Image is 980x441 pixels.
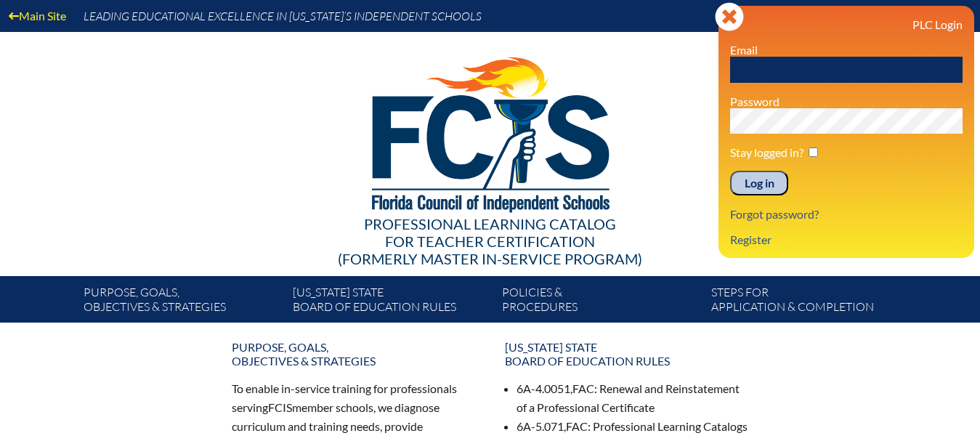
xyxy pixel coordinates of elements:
a: Purpose, goals,objectives & strategies [223,334,485,373]
input: Log in [730,171,788,195]
label: Stay logged in? [730,145,803,159]
a: [US_STATE] StateBoard of Education rules [287,282,496,323]
a: Main Site [3,6,72,25]
a: Register [724,230,777,249]
span: FCIS [268,400,292,414]
label: Email [730,43,758,57]
span: FAC [566,419,588,433]
a: Forgot password? [724,204,825,224]
span: FAC [572,381,594,395]
a: Policies &Procedures [496,282,705,323]
li: 6A-4.0051, : Renewal and Reinstatement of a Professional Certificate [517,379,749,417]
span: for Teacher Certification [385,232,595,250]
label: Password [730,94,779,108]
img: FCISlogo221.eps [340,32,640,230]
svg: Close [715,2,744,31]
a: Purpose, goals,objectives & strategies [78,282,287,323]
li: 6A-5.071, : Professional Learning Catalogs [517,417,749,436]
a: Steps forapplication & completion [705,282,915,323]
h3: PLC Login [730,17,963,31]
div: Professional Learning Catalog (formerly Master In-service Program) [72,215,909,267]
a: [US_STATE] StateBoard of Education rules [496,334,758,373]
